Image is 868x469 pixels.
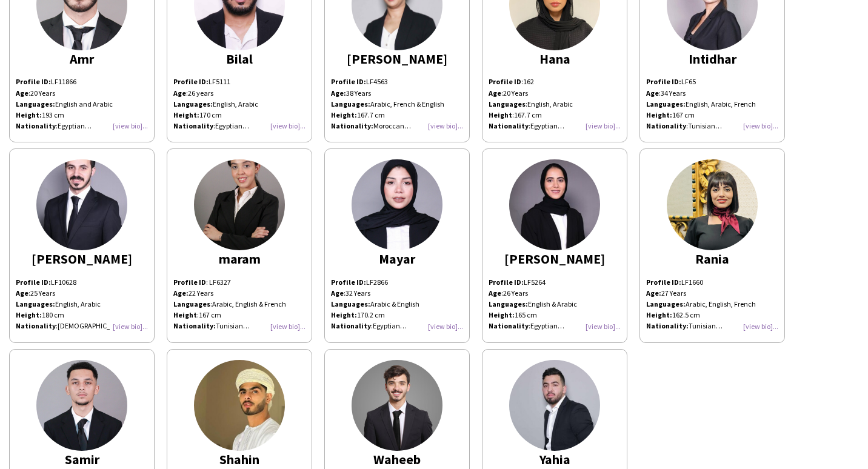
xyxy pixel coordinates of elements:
strong: Height: [331,110,357,119]
b: Languages [489,99,526,108]
div: Waheeb [331,454,463,465]
p: LF1660 [646,277,778,288]
b: Age [16,88,28,98]
span: 167 cm [199,310,221,319]
b: Nationality [489,321,529,330]
strong: Age: [646,288,661,298]
div: [PERSON_NAME] [489,253,621,264]
span: : [489,110,514,119]
span: : [173,310,199,319]
strong: Languages: [16,99,55,108]
b: Nationality [489,121,529,130]
strong: Languages: [331,99,370,108]
div: Shahin [173,454,305,465]
div: Rania [646,253,778,264]
b: Nationality [331,321,371,330]
p: LF5264 [489,277,621,288]
img: thumb-659d4d42d26dd.jpeg [36,159,127,250]
strong: Nationality: [646,321,689,330]
span: : [489,77,523,86]
strong: Height: [646,110,672,119]
span: : [489,321,530,330]
b: Nationality [16,321,56,330]
p: LF65 [646,76,778,87]
strong: Profile ID: [646,77,681,86]
strong: Height: [489,310,515,319]
img: thumb-ae90b02f-0bb0-4213-b908-a8d1efd67100.jpg [667,159,758,250]
p: Tunisian [173,321,305,331]
strong: Languages: [16,299,55,308]
strong: Profile ID: [173,77,209,86]
span: : [331,321,373,330]
p: 38 Years Arabic, French & English 167.7 cm Moroccan [331,88,463,132]
p: LF11866 [16,76,148,87]
div: Bilal [173,53,305,64]
strong: Profile ID: [331,278,366,287]
strong: Languages: [173,99,213,108]
b: Profile ID [173,278,206,287]
b: Profile ID [489,77,521,86]
strong: Height: [16,310,42,319]
span: : [489,288,503,298]
img: thumb-6f5225cb-eb92-4532-9672-4a19d921edca.jpg [194,360,285,451]
p: English, Arabic 180 cm [16,299,148,321]
span: 26 years [188,88,213,98]
img: thumb-657eed9fb6885.jpeg [352,360,442,451]
img: thumb-35d2da39-8be6-4824-85cb-2cf367f06589.png [352,159,442,250]
p: English & Arabic 165 cm [489,299,621,321]
strong: Languages: [489,299,528,308]
div: Mayar [331,253,463,264]
strong: Profile ID: [331,77,366,86]
strong: Languages: [646,299,686,308]
span: English, Arabic, French [686,99,756,108]
img: thumb-661f94ac5e77e.jpg [509,159,600,250]
span: 34 Years [661,88,686,98]
p: 22 Years [173,288,305,299]
b: Nationality [173,121,213,130]
span: Tunisian [688,121,722,130]
span: Arabic, English & French [212,299,286,308]
div: maram [173,253,305,264]
strong: Profile ID: [16,278,51,287]
p: LF10628 [16,277,148,288]
b: Age [173,88,186,98]
p: 162 [489,76,621,87]
b: Nationality [16,121,56,130]
p: LF4563 [331,76,463,87]
p: : LF6327 [173,277,305,288]
strong: Profile ID: [489,278,524,287]
span: 20 Years [30,88,55,98]
img: thumb-913090cf-124b-4d44-83f1-19fcfc7d1554.jpg [36,360,127,451]
span: Egyptian [373,321,407,330]
span: : [173,121,215,130]
strong: Age: [331,88,346,98]
b: Height [173,310,197,319]
span: : [489,88,503,98]
span: : [16,321,58,330]
span: : [331,288,346,298]
div: Intidhar [646,53,778,64]
strong: Height: [646,310,672,319]
b: Nationality [646,121,686,130]
div: Amr [16,53,148,64]
p: English and Arabic 193 cm [16,99,148,121]
b: Age [489,288,501,298]
p: English, Arabic 170 cm [173,99,305,121]
b: Languages [173,299,210,308]
b: Age: [173,288,189,298]
span: 26 Years [503,288,528,298]
strong: Height: [16,110,42,119]
p: 20 Years English, Arabic 167.7 cm Egyptian [489,88,621,132]
span: 167 cm [672,110,695,119]
strong: Nationality: [173,321,216,330]
b: Age [16,288,28,298]
span: : [489,121,530,130]
div: [PERSON_NAME] [331,53,463,64]
div: Yahia [489,454,621,465]
span: 32 Years [346,288,370,298]
span: : [16,288,30,298]
strong: Languages: [646,99,686,108]
div: Hana [489,53,621,64]
b: Age [489,88,501,98]
p: Arabic & English 170.2 cm [331,299,463,321]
